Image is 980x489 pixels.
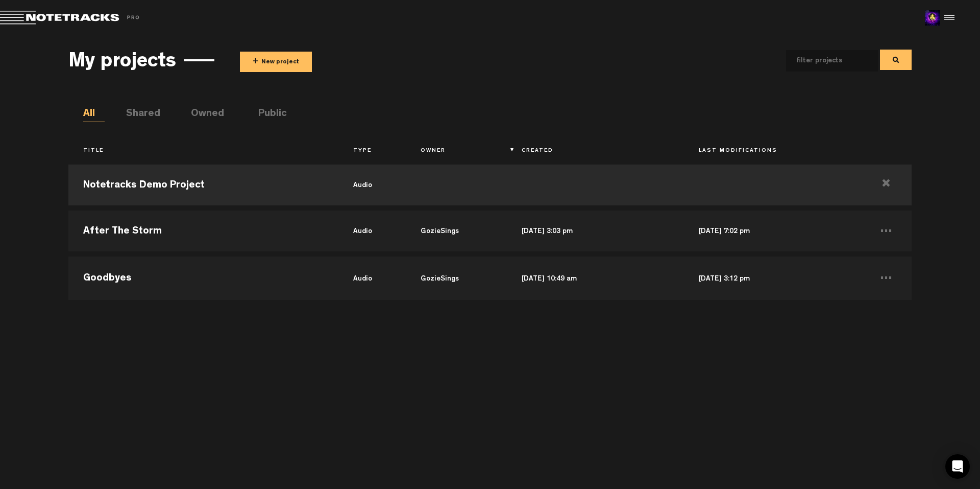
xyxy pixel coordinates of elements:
span: + [253,56,258,68]
td: ... [861,254,912,300]
img: ACg8ocIkzHYvQOLQWijXyHojWGcjJzRmDccOCKI0qvMJKkZicqxnFlhC=s96-c [925,10,940,26]
li: All [83,107,105,122]
li: Owned [191,107,212,122]
h3: My projects [68,52,176,74]
td: Goodbyes [68,254,338,300]
td: [DATE] 7:02 pm [684,208,861,254]
td: GozieSings [406,208,507,254]
td: ... [861,208,912,254]
li: Public [258,107,280,122]
input: filter projects [786,50,862,72]
td: [DATE] 3:03 pm [507,208,684,254]
th: Owner [406,143,507,160]
td: After The Storm [68,208,338,254]
li: Shared [126,107,148,122]
td: Notetracks Demo Project [68,162,338,208]
td: [DATE] 3:12 pm [684,254,861,300]
th: Created [507,143,684,160]
td: audio [338,208,406,254]
button: +New project [240,52,312,72]
th: Title [68,143,338,160]
div: Open Intercom Messenger [945,454,970,479]
th: Last Modifications [684,143,861,160]
td: [DATE] 10:49 am [507,254,684,300]
td: audio [338,162,406,208]
td: audio [338,254,406,300]
td: GozieSings [406,254,507,300]
th: Type [338,143,406,160]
